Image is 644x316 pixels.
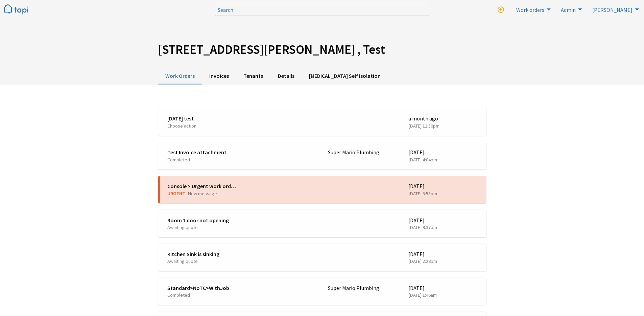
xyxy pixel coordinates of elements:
span: 1/6/2025 at 9:37pm [408,224,479,231]
i: New work order [498,7,504,13]
a: [DATE] test Choose action a month ago [DATE] 12:50pm [158,108,486,136]
span: Admin [561,6,576,13]
span: Awaiting quote [167,258,198,264]
span: Test Invoice attachment [167,149,238,156]
span: 9/6/2025 at 4:04pm [408,149,479,156]
span: Choose action [167,123,196,129]
span: 3/6/2025 at 3:53pm [408,190,479,197]
h1: [STREET_ADDRESS][PERSON_NAME] , Test [158,42,486,57]
a: Test Invoice attachment Completed Super Mario Plumbing [DATE] [DATE] 4:04pm [158,142,486,170]
span: 1/6/2025 at 2:28pm [408,250,479,258]
span: Work orders [516,6,544,13]
span: Completed [167,157,190,163]
a: [PERSON_NAME] [588,4,641,15]
a: Admin [557,4,584,15]
a: Invoices [202,68,236,85]
span: New message [188,190,217,197]
span: Room 1 door not opening [167,217,238,224]
li: Ken [588,4,641,15]
span: Standard>NoTC>WithJob [167,284,238,292]
span: urgent [167,190,185,197]
span: 21/5/2025 at 1:46am [408,292,479,298]
a: Standard>NoTC>WithJob Completed Super Mario Plumbing [DATE] [DATE] 1:46am [158,278,486,305]
a: Tenants [236,68,270,85]
span: [PERSON_NAME] [592,6,633,13]
span: Console > Urgent work order > 2 Quote Requests [167,182,238,190]
span: Super Mario Plumbing [328,284,398,292]
span: Kitchen Sink is sinking [167,250,238,258]
span: 1/6/2025 at 9:37pm [408,217,479,224]
a: Work Orders [158,68,202,85]
a: Room 1 door not opening Awaiting quote [DATE] [DATE] 9:37pm [158,210,486,237]
span: 3/6/2025 at 3:53pm [408,182,479,190]
img: Tapi logo [4,4,28,15]
span: 1/6/2025 at 2:28pm [408,258,479,265]
span: 14/7/2025 at 12:50pm [408,115,479,122]
span: 21/5/2025 at 1:46am [408,284,479,292]
span: Awaiting quote [167,224,198,230]
span: [DATE] test [167,115,238,122]
a: Details [270,68,302,85]
span: Super Mario Plumbing [328,149,398,156]
a: [MEDICAL_DATA] Self Isolation [302,68,388,85]
span: Search … [218,6,240,13]
span: 9/6/2025 at 4:04pm [408,156,479,163]
a: Console > Urgent work order > 2 Quote Requests urgent New message [DATE] [DATE] 3:53pm [158,176,486,203]
a: Kitchen Sink is sinking Awaiting quote [DATE] [DATE] 2:28pm [158,244,486,271]
a: Work orders [512,4,552,15]
span: 14/7/2025 at 12:50pm [408,122,479,129]
span: Completed [167,292,190,298]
